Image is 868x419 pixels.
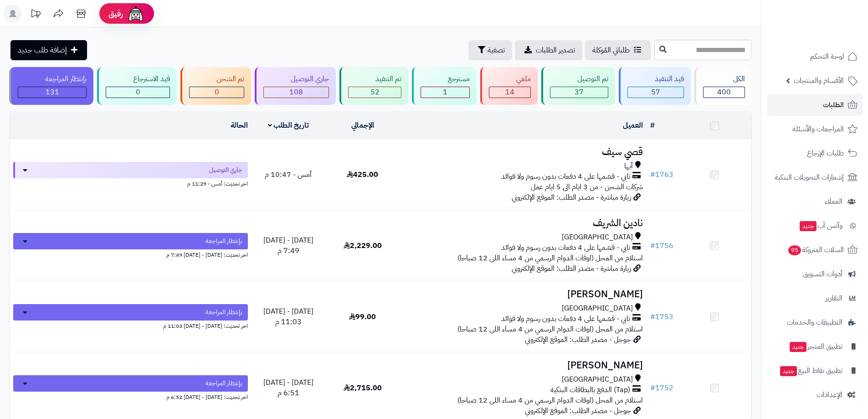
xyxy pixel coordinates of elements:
a: التقارير [767,287,863,309]
span: 0 [215,87,219,98]
a: تم التنفيذ 52 [338,67,410,105]
a: أدوات التسويق [767,263,863,285]
div: اخر تحديث: أمس - 11:29 م [13,178,248,188]
span: جديد [800,221,817,231]
span: تابي - قسّمها على 4 دفعات بدون رسوم ولا فوائد [501,171,630,182]
span: 131 [46,87,59,98]
a: قيد التنفيذ 57 [617,67,693,105]
a: بإنتظار المراجعة 131 [7,67,95,105]
span: [GEOGRAPHIC_DATA] [562,374,633,385]
div: ملغي [489,74,531,84]
h3: قصي سيف [403,147,643,157]
a: السلات المتروكة95 [767,239,863,261]
span: 37 [575,87,584,98]
span: أمس - 10:47 م [265,169,312,180]
a: تم التوصيل 37 [539,67,617,105]
div: 1 [421,87,469,98]
span: # [650,311,655,322]
a: جاري التوصيل 108 [253,67,338,105]
h3: [PERSON_NAME] [403,289,643,300]
span: جوجل - مصدر الطلب: الموقع الإلكتروني [525,334,631,345]
div: تم التنفيذ [348,74,401,84]
span: تابي - قسّمها على 4 دفعات بدون رسوم ولا فوائد [501,243,630,253]
a: الإعدادات [767,384,863,406]
span: شركات الشحن - من 3 ايام الى 5 ايام عمل [531,181,643,192]
a: قيد الاسترجاع 0 [95,67,179,105]
span: طلباتي المُوكلة [592,45,630,56]
div: 37 [550,87,608,98]
span: السلات المتروكة [787,243,844,256]
span: 108 [289,87,303,98]
a: ملغي 14 [478,67,539,105]
span: جاري التوصيل [209,166,242,175]
a: تم الشحن 0 [179,67,253,105]
a: طلبات الإرجاع [767,142,863,164]
span: 95 [788,245,801,255]
span: أبها [624,161,633,171]
div: اخر تحديث: [DATE] - [DATE] 11:03 م [13,321,248,330]
div: مسترجع [421,74,470,84]
div: اخر تحديث: [DATE] - [DATE] 7:49 م [13,249,248,259]
span: بإنتظار المراجعة [205,308,242,317]
a: الطلبات [767,94,863,116]
a: وآتس آبجديد [767,215,863,237]
div: 0 [106,87,169,98]
span: (Tap) الدفع بالبطاقات البنكية [550,385,630,395]
span: التقارير [825,292,842,305]
span: [DATE] - [DATE] 6:51 م [263,377,313,398]
span: أدوات التسويق [803,268,842,280]
span: 57 [651,87,660,98]
div: جاري التوصيل [263,74,329,84]
a: طلباتي المُوكلة [585,40,651,60]
a: تصدير الطلبات [515,40,582,60]
span: زيارة مباشرة - مصدر الطلب: الموقع الإلكتروني [512,263,631,274]
a: التطبيقات والخدمات [767,311,863,333]
a: الكل400 [693,67,754,105]
h3: [PERSON_NAME] [403,360,643,371]
div: 108 [264,87,329,98]
span: # [650,240,655,251]
span: تصفية [488,45,505,56]
a: لوحة التحكم [767,46,863,67]
span: إضافة طلب جديد [18,45,67,56]
button: تصفية [468,40,512,60]
span: بإنتظار المراجعة [205,379,242,388]
div: 14 [489,87,530,98]
a: تطبيق المتجرجديد [767,336,863,357]
span: إشعارات التحويلات البنكية [775,171,844,184]
span: الإعدادات [817,388,842,401]
span: الأقسام والمنتجات [794,74,844,87]
span: 2,229.00 [344,240,382,251]
div: 0 [190,87,244,98]
span: زيارة مباشرة - مصدر الطلب: الموقع الإلكتروني [512,192,631,203]
span: طلبات الإرجاع [807,147,844,160]
span: رفيق [108,8,123,19]
span: 99.00 [349,311,376,322]
a: تاريخ الطلب [268,120,309,131]
span: [GEOGRAPHIC_DATA] [562,303,633,314]
span: تصدير الطلبات [536,45,575,56]
span: 2,715.00 [344,383,382,393]
span: [DATE] - [DATE] 7:49 م [263,235,313,256]
span: التطبيقات والخدمات [787,316,842,329]
a: تطبيق نقاط البيعجديد [767,360,863,382]
div: 52 [349,87,401,98]
a: # [650,120,655,131]
div: قيد الاسترجاع [106,74,170,84]
div: 57 [628,87,683,98]
a: #1752 [650,383,673,393]
span: 0 [136,87,140,98]
span: تطبيق نقاط البيع [779,364,842,377]
a: المراجعات والأسئلة [767,118,863,140]
span: جوجل - مصدر الطلب: الموقع الإلكتروني [525,405,631,416]
div: تم الشحن [189,74,244,84]
span: تابي - قسّمها على 4 دفعات بدون رسوم ولا فوائد [501,314,630,324]
span: 14 [505,87,514,98]
span: استلام من المحل (اوقات الدوام الرسمي من 4 مساء اللى 12 صباحا) [457,253,643,264]
span: 1 [443,87,447,98]
a: العميل [623,120,643,131]
span: 425.00 [347,169,378,180]
span: # [650,383,655,393]
a: الإجمالي [351,120,374,131]
div: 131 [18,87,86,98]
